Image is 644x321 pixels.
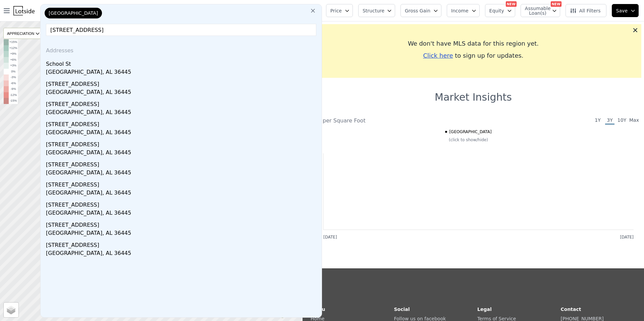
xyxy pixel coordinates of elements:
[485,4,515,17] button: Equity
[617,117,627,125] span: 10Y
[593,117,602,125] span: 1Y
[46,218,319,229] div: [STREET_ADDRESS]
[46,77,319,88] div: [STREET_ADDRESS]
[561,307,581,312] strong: Contact
[451,7,469,14] span: Income
[46,24,316,36] input: Enter another location
[570,7,601,14] span: All Filters
[423,52,453,59] span: Click here
[9,69,18,75] td: 0%
[46,178,319,189] div: [STREET_ADDRESS]
[620,235,634,239] text: [DATE]
[46,98,319,108] div: [STREET_ADDRESS]
[9,45,18,51] td: +12%
[13,6,35,15] img: Lotside
[43,41,319,57] div: Addresses
[46,238,319,249] div: [STREET_ADDRESS]
[489,7,504,14] span: Equity
[525,6,546,15] span: Assumable Loan(s)
[358,4,395,17] button: Structure
[46,108,319,118] div: [GEOGRAPHIC_DATA], AL 36445
[9,92,18,98] td: -12%
[46,128,319,138] div: [GEOGRAPHIC_DATA], AL 36445
[3,28,43,39] div: APPRECIATION
[9,74,18,81] td: -3%
[46,68,319,77] div: [GEOGRAPHIC_DATA], AL 36445
[477,307,492,312] strong: Legal
[49,10,98,16] span: [GEOGRAPHIC_DATA]
[46,229,319,238] div: [GEOGRAPHIC_DATA], AL 36445
[9,86,18,92] td: -9%
[46,88,319,98] div: [GEOGRAPHIC_DATA], AL 36445
[566,4,606,17] button: All Filters
[9,57,18,63] td: +6%
[46,198,319,209] div: [STREET_ADDRESS]
[46,138,319,149] div: [STREET_ADDRESS]
[4,303,18,317] a: Layers
[46,149,319,158] div: [GEOGRAPHIC_DATA], AL 36445
[551,1,561,7] div: NEW
[9,63,18,69] td: +3%
[46,189,319,198] div: [GEOGRAPHIC_DATA], AL 36445
[330,7,342,14] span: Price
[46,158,319,169] div: [STREET_ADDRESS]
[9,51,18,57] td: +9%
[9,39,18,45] td: +15%
[46,57,319,68] div: School St
[326,4,353,17] button: Price
[46,209,319,218] div: [GEOGRAPHIC_DATA], AL 36445
[311,51,636,60] div: to sign up for updates.
[400,4,441,17] button: Gross Gain
[46,169,319,178] div: [GEOGRAPHIC_DATA], AL 36445
[616,7,628,14] span: Save
[308,117,473,125] div: Price per Square Foot
[303,137,634,143] div: (click to show/hide)
[46,249,319,259] div: [GEOGRAPHIC_DATA], AL 36445
[506,1,517,7] div: NEW
[46,118,319,128] div: [STREET_ADDRESS]
[629,117,639,125] span: Max
[447,4,480,17] button: Income
[363,7,384,14] span: Structure
[435,91,512,103] h1: Market Insights
[605,117,614,125] span: 3Y
[612,4,639,17] button: Save
[521,4,560,17] button: Assumable Loan(s)
[449,129,491,135] span: [GEOGRAPHIC_DATA]
[405,7,430,14] span: Gross Gain
[323,235,337,239] text: [DATE]
[311,39,636,48] div: We don't have MLS data for this region yet.
[9,81,18,87] td: -6%
[9,98,18,104] td: -15%
[394,307,410,312] strong: Social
